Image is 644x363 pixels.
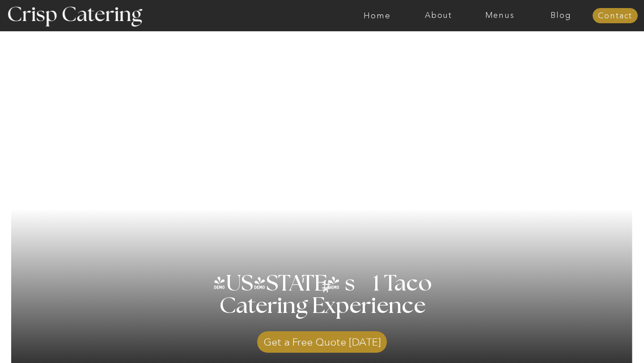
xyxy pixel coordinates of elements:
h3: ' [285,273,322,295]
a: About [408,11,469,20]
h3: # [302,278,353,304]
a: Contact [593,12,638,21]
a: Get a Free Quote [DATE] [257,327,387,353]
a: Home [347,11,408,20]
a: Menus [469,11,530,20]
iframe: podium webchat widget bubble [555,318,644,363]
h1: [US_STATE] s 1 Taco Catering Experience [208,273,436,340]
a: Blog [530,11,592,20]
